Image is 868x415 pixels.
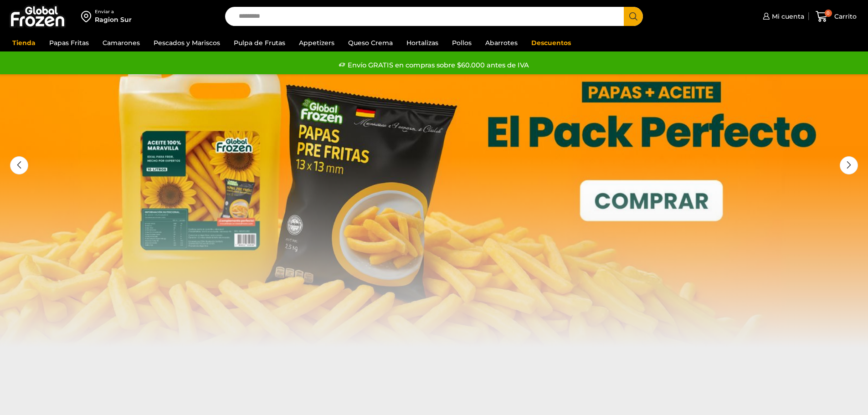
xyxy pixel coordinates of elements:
[402,34,443,51] a: Hortalizas
[95,9,132,15] div: Enviar a
[813,6,859,27] a: 0 Carrito
[344,34,397,51] a: Queso Crema
[149,34,225,51] a: Pescados y Mariscos
[832,12,857,21] span: Carrito
[229,34,290,51] a: Pulpa de Frutas
[294,34,339,51] a: Appetizers
[447,34,476,51] a: Pollos
[98,34,144,51] a: Camarones
[770,12,804,21] span: Mi cuenta
[760,7,804,26] a: Mi cuenta
[825,10,832,17] span: 0
[81,9,95,24] img: address-field-icon.svg
[481,34,522,51] a: Abarrotes
[8,34,40,51] a: Tienda
[624,7,643,26] button: Search button
[95,15,132,24] div: Ragion Sur
[45,34,93,51] a: Papas Fritas
[527,34,575,51] a: Descuentos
